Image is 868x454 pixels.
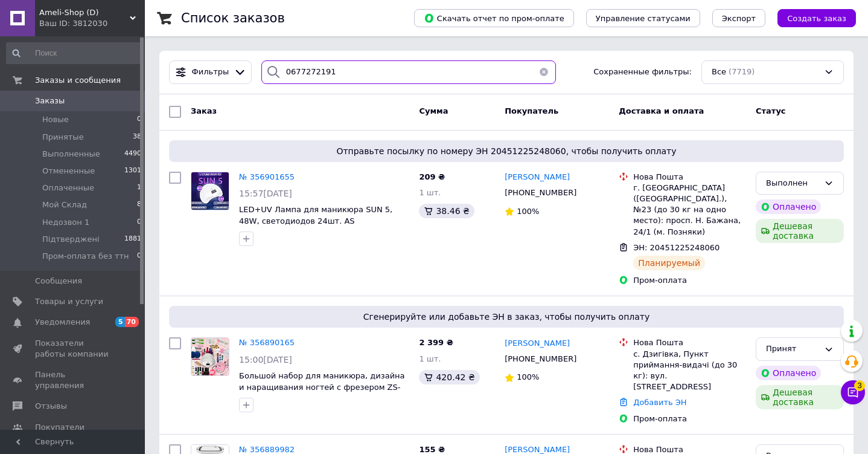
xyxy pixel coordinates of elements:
span: [PHONE_NUMBER] [505,188,576,197]
span: Выполненные [42,149,100,160]
span: [PERSON_NAME] [505,172,570,181]
span: Показатели работы компании [35,338,112,360]
div: Оплачено [756,199,821,214]
span: 8 [137,199,141,210]
div: Нова Пошта [633,172,746,183]
a: LED+UV Лампа для маникюра SUN 5, 48W, светодиодов 24шт. AS [239,205,392,225]
span: 100% [517,372,539,381]
span: Заказ [191,106,217,115]
div: Планируемый [633,256,705,270]
span: Скачать отчет по пром-оплате [424,13,564,24]
div: Принят [766,343,819,355]
span: [PHONE_NUMBER] [505,354,576,363]
span: Принятые [42,132,84,143]
div: Ваш ID: 3812030 [39,18,145,29]
span: Заказы и сообщения [35,75,121,86]
span: 1 [137,183,141,193]
span: [PERSON_NAME] [505,445,570,454]
a: Большой набор для маникюра, дизайна и наращивания ногтей с фрезером ZS-601 65 Вт 45 000 об/м [239,371,405,403]
span: Покупатель [505,106,558,115]
div: Нова Пошта [633,337,746,348]
div: Оплачено [756,366,821,380]
button: Экспорт [712,9,765,27]
span: Все [712,66,726,78]
span: Доставка и оплата [619,106,704,115]
span: Підтверджені [42,234,100,245]
span: 155 ₴ [419,445,445,454]
span: Отзывы [35,401,67,412]
span: Отправьте посылку по номеру ЭН 20451225248060, чтобы получить оплату [174,145,839,157]
button: Создать заказ [777,9,856,27]
span: (7719) [729,67,755,76]
div: с. Дзигівка, Пункт приймання-видачі (до 30 кг): вул. [STREET_ADDRESS] [633,349,746,393]
span: ЭН: 20451225248060 [633,243,720,252]
a: Фото товару [191,172,229,210]
span: 3 [854,377,865,388]
span: 70 [125,317,139,327]
span: 1 шт. [419,354,441,363]
span: 100% [517,207,539,216]
img: Фото товару [191,172,229,210]
span: Товары и услуги [35,296,103,307]
span: Статус [756,106,786,115]
h1: Список заказов [181,11,285,25]
span: 4490 [124,149,141,160]
span: 2 399 ₴ [419,338,453,347]
span: Покупатели [35,422,85,433]
a: № 356890165 [239,338,295,347]
span: Сообщения [35,276,82,287]
span: 15:57[DATE] [239,189,292,198]
input: Поиск по номеру заказа, ФИО покупателя, номеру телефона, Email, номеру накладной [261,60,556,84]
span: Создать заказ [787,14,846,23]
span: Фильтры [192,66,229,78]
a: [PERSON_NAME] [505,172,570,183]
a: [PERSON_NAME] [505,338,570,349]
span: Управление статусами [596,14,691,23]
img: Фото товару [191,338,229,375]
span: Новые [42,114,69,125]
span: Недозвон 1 [42,217,89,228]
span: Оплаченные [42,183,94,193]
div: г. [GEOGRAPHIC_DATA] ([GEOGRAPHIC_DATA].), №23 (до 30 кг на одно место): просп. Н. Бажана, 24/1 (... [633,183,746,238]
span: Пром-оплата без ттн [42,251,129,262]
span: Сумма [419,106,448,115]
div: 38.46 ₴ [419,204,474,218]
span: 0 [137,251,141,262]
a: Создать заказ [765,13,856,22]
span: 15:00[DATE] [239,355,292,365]
a: Фото товару [191,337,229,376]
button: Управление статусами [586,9,700,27]
button: Чат с покупателем3 [841,380,865,404]
span: 1 шт. [419,188,441,197]
span: 1301 [124,166,141,177]
span: 0 [137,217,141,228]
span: Сгенерируйте или добавьте ЭН в заказ, чтобы получить оплату [174,311,839,323]
a: № 356889982 [239,445,295,454]
button: Очистить [532,60,556,84]
div: 420.42 ₴ [419,370,479,384]
span: Уведомления [35,317,90,328]
a: № 356901655 [239,172,295,181]
div: Пром-оплата [633,275,746,286]
div: Дешевая доставка [756,385,844,409]
span: Сохраненные фильтры: [593,66,692,78]
span: Заказы [35,96,65,106]
span: Отмененные [42,166,95,177]
span: 209 ₴ [419,172,445,181]
span: Экспорт [722,14,756,23]
span: 38 [133,132,141,143]
span: Мой Склад [42,199,87,210]
span: Ameli-Shop (D) [39,7,130,18]
div: Пром-оплата [633,413,746,424]
span: 0 [137,114,141,125]
input: Поиск [6,42,142,64]
button: Скачать отчет по пром-оплате [414,9,574,27]
span: Панель управления [35,369,112,391]
a: Добавить ЭН [633,398,686,407]
span: 1881 [124,234,141,245]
